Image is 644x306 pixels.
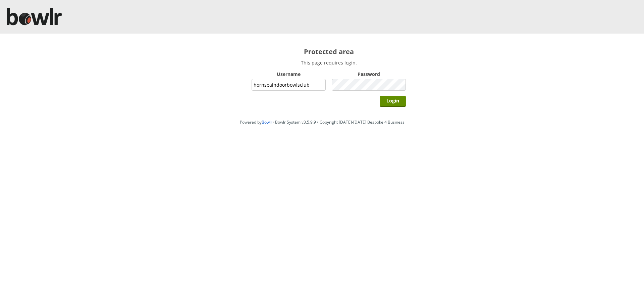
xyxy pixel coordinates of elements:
[262,119,272,125] a: Bowlr
[332,71,406,77] label: Password
[252,71,326,77] label: Username
[380,96,406,107] input: Login
[252,59,406,66] p: This page requires login.
[252,47,406,56] h2: Protected area
[240,119,405,125] span: Powered by • Bowlr System v3.5.9.9 • Copyright [DATE]-[DATE] Bespoke 4 Business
